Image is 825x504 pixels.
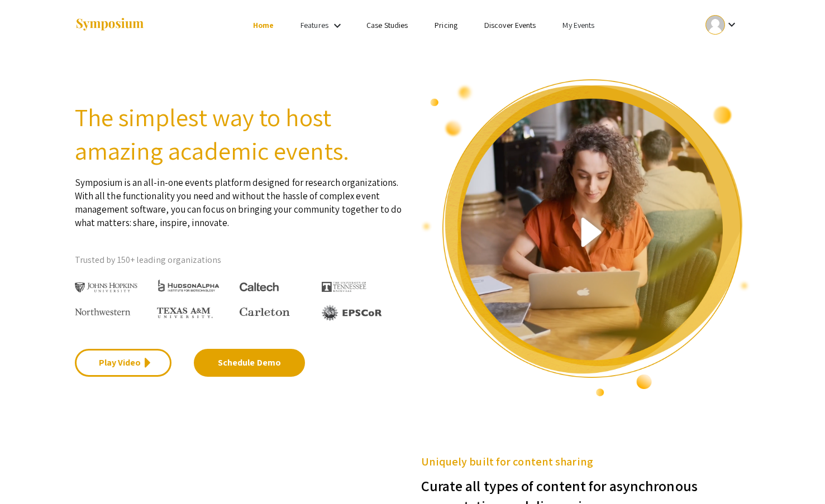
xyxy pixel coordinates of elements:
a: Schedule Demo [194,349,305,377]
img: Texas A&M University [157,308,213,319]
a: Case Studies [366,20,408,30]
img: video overview of Symposium [421,78,751,397]
img: Caltech [240,282,279,292]
img: Northwestern [75,308,131,315]
h2: The simplest way to host amazing academic events. [75,100,404,167]
img: Johns Hopkins University [75,282,138,293]
a: Play Video [75,349,171,377]
a: Home [253,20,274,30]
mat-icon: Expand account dropdown [725,18,738,31]
p: Symposium is an all-in-one events platform designed for research organizations. With all the func... [75,167,404,229]
a: Discover Events [484,20,536,30]
iframe: Chat [778,454,817,496]
img: The University of Tennessee [322,282,366,292]
a: Features [301,20,328,30]
img: EPSCOR [322,305,383,321]
mat-icon: Expand Features list [331,19,344,32]
h5: Uniquely built for content sharing [421,453,751,470]
img: Symposium by ForagerOne [75,17,145,32]
a: Pricing [435,20,457,30]
p: Trusted by 150+ leading organizations [75,252,404,268]
img: HudsonAlpha [157,279,220,292]
img: Carleton [240,308,290,316]
button: Expand account dropdown [694,12,750,37]
a: My Events [562,20,594,30]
